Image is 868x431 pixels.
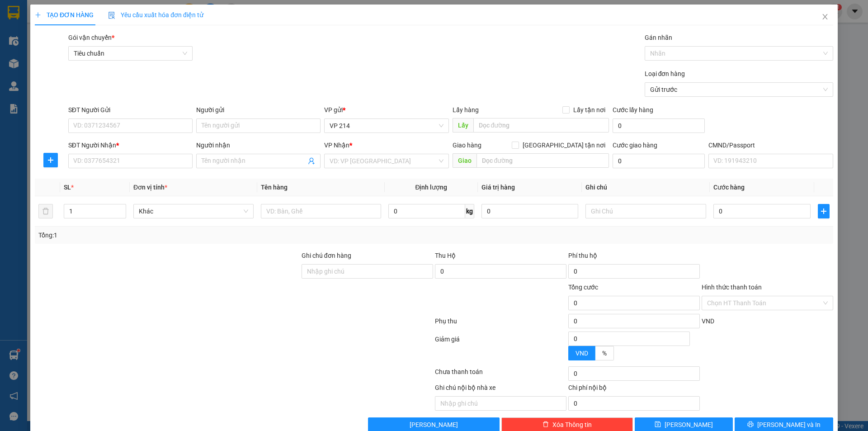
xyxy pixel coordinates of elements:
span: Giá trị hàng [481,184,515,191]
span: Khác [139,204,248,218]
div: Người gửi [196,105,321,115]
span: plus [44,156,57,164]
span: [PERSON_NAME] [410,420,458,430]
button: plus [43,153,58,167]
span: Lấy tận nơi [570,105,609,115]
span: Tổng cước [568,284,598,291]
span: Thu Hộ [435,252,456,259]
span: plus [35,12,41,18]
span: VND [576,350,588,357]
input: Cước lấy hàng [613,118,705,133]
span: Gửi trước [650,83,828,96]
span: user-add [308,157,316,165]
div: Tổng: 1 [38,230,335,240]
label: Cước giao hàng [613,142,657,149]
span: printer [747,421,754,428]
span: Yêu cầu xuất hóa đơn điện tử [108,11,203,19]
label: Loại đơn hàng [645,70,685,77]
input: Ghi Chú [586,204,706,218]
span: delete [542,421,549,428]
label: Cước lấy hàng [613,106,653,114]
span: Xóa Thông tin [552,420,592,430]
span: Lấy [453,118,473,133]
span: Gói vận chuyển [68,34,114,41]
span: Lấy hàng [453,106,479,114]
div: Giảm giá [434,334,567,365]
span: [PERSON_NAME] và In [757,420,821,430]
div: Phí thu hộ [568,251,700,264]
span: close [821,13,829,20]
img: icon [108,12,115,19]
span: plus [818,208,829,215]
span: Đơn vị tính [133,184,167,191]
input: Dọc đường [476,153,609,168]
span: VP Nhận [325,142,350,149]
div: SĐT Người Nhận [68,140,193,150]
div: Chưa thanh toán [434,367,567,383]
span: TẠO ĐƠN HÀNG [35,11,94,19]
span: VND [702,317,714,325]
button: Close [812,5,838,30]
input: Dọc đường [473,118,609,133]
input: 0 [481,204,579,218]
span: save [655,421,661,428]
div: Chi phí nội bộ [568,383,700,396]
span: Giao hàng [453,142,481,149]
span: Định lượng [415,184,448,191]
input: VD: Bàn, Ghế [261,204,381,218]
button: delete [38,204,53,218]
div: CMND/Passport [708,140,833,150]
div: Người nhận [196,140,321,150]
span: kg [465,204,474,218]
button: plus [818,204,830,218]
input: Cước giao hàng [613,154,705,168]
th: Ghi chú [582,179,710,196]
span: VP 214 [330,119,443,133]
span: SL [64,184,71,191]
div: VP gửi [325,105,449,115]
span: Tên hàng [261,184,288,191]
span: % [602,350,607,357]
span: Cước hàng [713,184,745,191]
div: Phụ thu [434,316,567,332]
span: [GEOGRAPHIC_DATA] tận nơi [519,140,609,150]
span: Giao [453,153,476,168]
span: [PERSON_NAME] [665,420,713,430]
div: Ghi chú nội bộ nhà xe [435,383,566,396]
label: Ghi chú đơn hàng [302,252,351,259]
div: SĐT Người Gửi [68,105,193,115]
input: Ghi chú đơn hàng [302,264,433,279]
input: Nhập ghi chú [435,396,566,411]
span: Tiêu chuẩn [74,47,187,60]
label: Hình thức thanh toán [702,284,762,291]
label: Gán nhãn [645,34,672,41]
